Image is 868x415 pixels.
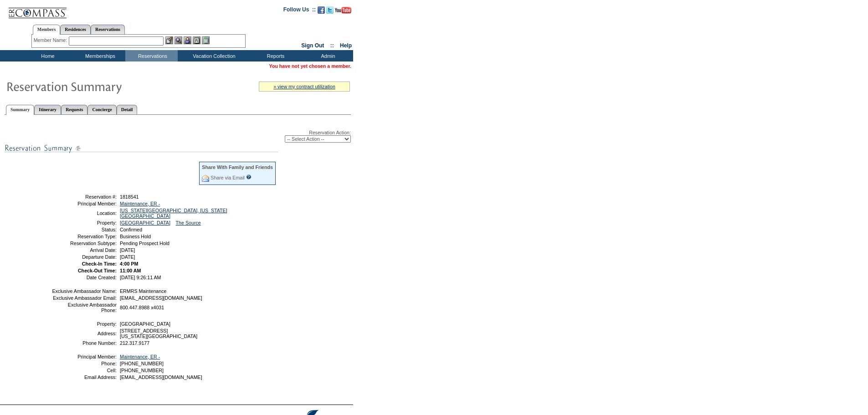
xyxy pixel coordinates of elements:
td: Reservation Subtype: [51,241,117,246]
a: Concierge [87,105,116,114]
td: Principal Member: [51,354,117,359]
a: [US_STATE][GEOGRAPHIC_DATA], [US_STATE][GEOGRAPHIC_DATA] [120,208,227,219]
span: You have not yet chosen a member. [269,63,351,69]
input: What is this? [246,174,252,179]
span: 4:00 PM [120,261,138,266]
td: Status: [51,227,117,232]
span: Business Hold [120,234,151,239]
a: [GEOGRAPHIC_DATA] [120,220,170,225]
td: Arrival Date: [51,247,117,253]
div: Share With Family and Friends [202,164,273,170]
span: :: [330,42,334,49]
span: [GEOGRAPHIC_DATA] [120,321,170,327]
span: Pending Prospect Hold [120,241,169,246]
a: » view my contract utilization [273,84,335,89]
a: Become our fan on Facebook [318,9,325,15]
a: Help [340,42,352,49]
td: Reports [248,50,301,61]
span: [DATE] [120,254,135,260]
a: Itinerary [34,105,61,114]
img: Follow us on Twitter [326,6,334,14]
td: Email Address: [51,374,117,380]
a: Maintenance, ER - [120,354,160,359]
img: View [175,36,182,44]
span: 800.447.8988 x4031 [120,305,164,310]
td: Follow Us :: [283,5,316,16]
td: Reservations [125,50,178,61]
td: Departure Date: [51,254,117,260]
span: [PHONE_NUMBER] [120,368,164,373]
td: Reservation #: [51,194,117,200]
a: Members [33,25,61,35]
td: Memberships [73,50,125,61]
a: Summary [6,105,34,115]
td: Phone: [51,361,117,366]
a: Requests [61,105,87,114]
a: Detail [117,105,138,114]
span: [PHONE_NUMBER] [120,361,164,366]
img: subTtlResSummary.gif [5,143,278,154]
img: Impersonate [184,36,191,44]
a: Share via Email [211,175,245,180]
td: Vacation Collection [178,50,248,61]
img: Reservations [193,36,200,44]
a: Residences [60,25,91,34]
a: Sign Out [301,42,324,49]
span: 1818541 [120,194,139,200]
span: 212.317.9177 [120,340,149,346]
a: Subscribe to our YouTube Channel [335,9,351,15]
img: b_edit.gif [165,36,173,44]
span: ERMRS Maintenance [120,288,166,294]
img: Become our fan on Facebook [318,6,325,14]
td: Phone Number: [51,340,117,346]
td: Cell: [51,368,117,373]
span: [DATE] [120,247,135,253]
a: Maintenance, ER - [120,201,160,206]
td: Principal Member: [51,201,117,206]
strong: Check-Out Time: [78,268,117,273]
img: Reservaton Summary [6,77,188,95]
td: Date Created: [51,275,117,280]
span: [STREET_ADDRESS] [US_STATE][GEOGRAPHIC_DATA] [120,328,197,339]
td: Admin [301,50,353,61]
a: The Source [176,220,201,225]
td: Exclusive Ambassador Email: [51,295,117,301]
strong: Check-In Time: [82,261,117,266]
td: Property: [51,220,117,225]
img: Subscribe to our YouTube Channel [335,7,351,14]
div: Member Name: [34,36,69,44]
span: [DATE] 9:26:11 AM [120,275,161,280]
td: Home [21,50,73,61]
td: Property: [51,321,117,327]
a: Reservations [91,25,125,34]
div: Reservation Action: [5,130,351,143]
a: Follow us on Twitter [326,9,334,15]
td: Reservation Type: [51,234,117,239]
span: [EMAIL_ADDRESS][DOMAIN_NAME] [120,295,202,301]
span: Confirmed [120,227,142,232]
span: [EMAIL_ADDRESS][DOMAIN_NAME] [120,374,202,380]
td: Exclusive Ambassador Phone: [51,302,117,313]
span: 11:00 AM [120,268,141,273]
img: b_calculator.gif [202,36,210,44]
td: Address: [51,328,117,339]
td: Location: [51,208,117,219]
td: Exclusive Ambassador Name: [51,288,117,294]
